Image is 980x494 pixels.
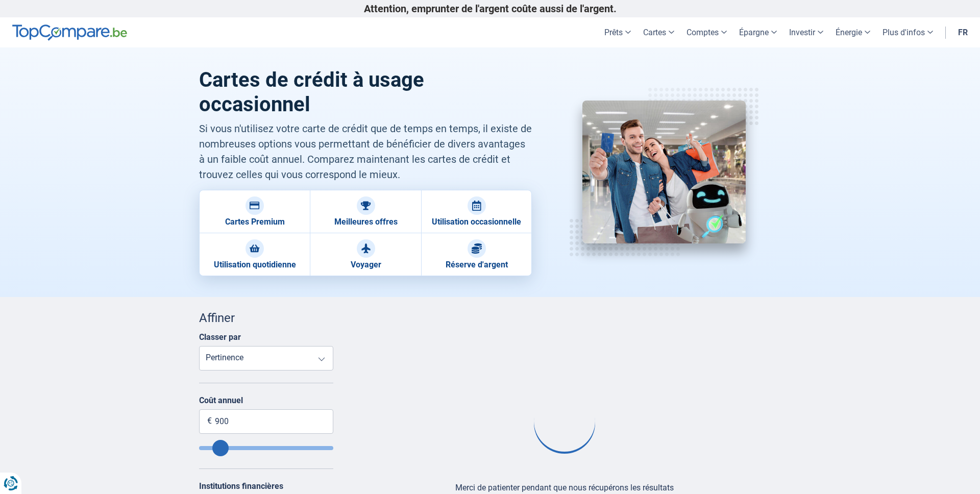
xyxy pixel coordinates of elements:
label: Coût annuel [199,396,333,405]
a: Épargne [733,17,783,47]
img: Réserve d'argent [472,243,482,254]
h1: Cartes de crédit à usage occasionnel [199,68,532,117]
a: Voyager Voyager [310,233,421,276]
img: Utilisation occasionnelle [582,101,746,243]
img: Voyager [361,243,371,254]
a: Cartes Premium Cartes Premium [199,190,310,233]
a: Prêts [598,17,637,47]
a: Comptes [680,17,733,47]
img: Utilisation quotidienne [250,243,260,254]
a: fr [952,17,974,47]
p: Attention, emprunter de l'argent coûte aussi de l'argent. [199,3,781,15]
img: TopCompare [12,24,127,41]
div: Affiner [199,309,333,327]
label: Institutions financières [199,481,283,491]
a: Plus d'infos [876,17,939,47]
a: Réserve d'argent Réserve d'argent [421,233,532,276]
label: Classer par [199,332,241,342]
a: Meilleures offres Meilleures offres [310,190,421,233]
p: Si vous n'utilisez votre carte de crédit que de temps en temps, il existe de nombreuses options v... [199,121,532,182]
input: Annualfee [199,446,333,450]
img: Cartes Premium [250,201,260,211]
a: Énergie [829,17,876,47]
div: Merci de patienter pendant que nous récupérons les résultats [455,482,674,494]
a: Utilisation quotidienne Utilisation quotidienne [199,233,310,276]
a: Utilisation occasionnelle Utilisation occasionnelle [421,190,532,233]
span: € [207,415,212,427]
a: Cartes [637,17,680,47]
a: Investir [783,17,829,47]
img: Utilisation occasionnelle [472,201,482,211]
img: Meilleures offres [361,201,371,211]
